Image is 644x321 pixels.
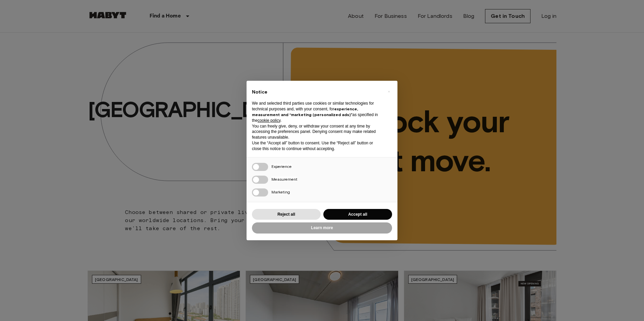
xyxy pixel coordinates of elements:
span: Measurement [271,177,297,182]
span: Marketing [271,189,290,194]
p: Use the “Accept all” button to consent. Use the “Reject all” button or close this notice to conti... [252,140,381,152]
span: Experience [271,164,292,169]
h2: Notice [252,89,381,96]
button: Reject all [252,209,321,220]
button: Close this notice [383,86,394,97]
strong: experience, measurement and “marketing (personalized ads)” [252,106,358,117]
a: cookie policy [258,118,281,123]
button: Accept all [323,209,392,220]
p: We and selected third parties use cookies or similar technologies for technical purposes and, wit... [252,101,381,123]
span: × [388,87,390,96]
p: You can freely give, deny, or withdraw your consent at any time by accessing the preferences pane... [252,123,381,140]
button: Learn more [252,222,392,234]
